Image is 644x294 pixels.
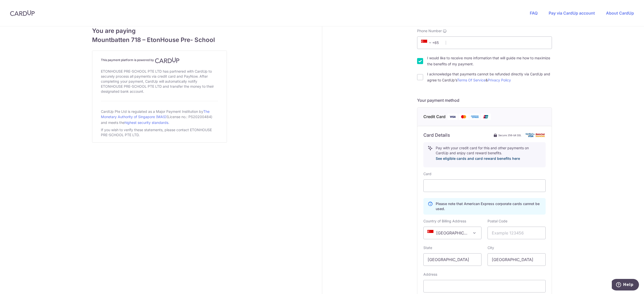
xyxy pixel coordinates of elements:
[424,227,481,239] span: Singapore
[488,78,511,82] a: Privacy Policy
[470,114,480,120] img: American Express
[459,114,469,120] img: Mastercard
[549,11,595,16] a: Pay via CardUp account
[101,57,218,63] h4: This payment platform is powered by
[436,201,541,211] p: Please note that American Express corporate cards cannot be used.
[530,11,538,16] a: FAQ
[10,10,35,16] img: CardUp
[420,40,442,46] span: +65
[125,120,168,125] a: highest security standards
[155,57,180,63] img: CardUp
[436,145,541,162] p: Pay with your credit card for this and other payments on CardUp and enjoy card reward benefits.
[427,71,552,83] label: I acknowledge that payments cannot be refunded directly via CardUp and agree to CardUp’s &
[423,114,446,120] span: Credit Card
[498,133,521,137] span: Secure 256-bit SSL
[417,28,442,33] span: Phone Number
[92,35,227,44] span: Mountbatten 718 – EtonHouse Pre- School
[427,55,552,67] label: I would like to receive more information that will guide me how to maximize the benefits of my pa...
[526,133,546,137] img: card secure
[436,156,520,161] a: See eligible cards and card reward benefits here
[488,245,494,250] label: City
[448,114,458,120] img: Visa
[423,227,481,239] span: Singapore
[606,11,634,16] a: About CardUp
[423,219,466,224] label: Country of Billing Address
[101,68,218,95] div: ETONHOUSE PRE-SCHOOL PTE LTD has partnered with CardUp to securely process all payments via credi...
[423,132,450,138] h6: Card Details
[428,183,541,189] iframe: Secure card payment input frame
[612,279,639,291] iframe: Opens a widget where you can find more information
[101,126,218,138] div: If you wish to verify these statements, please contact ETONHOUSE PRE-SCHOOL PTE LTD.
[488,219,507,224] label: Postal Code
[481,114,491,120] img: Union Pay
[421,40,433,46] span: +65
[423,171,431,176] label: Card
[417,97,552,103] h5: Your payment method
[457,78,486,82] a: Terms Of Service
[488,227,546,239] input: Example 123456
[101,107,218,126] div: CardUp Pte Ltd is regulated as a Major Payment Institution by (License no.: PS20200484) and meets...
[92,26,227,35] span: You are paying
[423,245,432,250] label: State
[423,272,437,277] label: Address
